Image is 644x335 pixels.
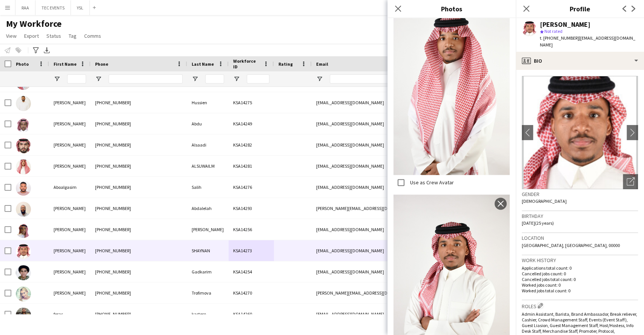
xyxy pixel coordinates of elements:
img: Aboalgasim Salih [16,181,31,196]
input: Last Name Filter Input [205,74,224,83]
div: KSA14281 [229,156,274,176]
button: Open Filter Menu [95,76,102,82]
div: [PHONE_NUMBER] [91,156,187,176]
div: KSA14276 [229,177,274,198]
span: My Workforce [6,18,61,29]
h3: Work history [522,257,638,264]
a: Status [43,31,64,41]
p: Worked jobs count: 0 [522,282,638,288]
div: KSA14282 [229,134,274,155]
div: [PERSON_NAME][EMAIL_ADDRESS][DOMAIN_NAME] [312,198,463,219]
button: Open Filter Menu [192,76,198,82]
div: [EMAIL_ADDRESS][DOMAIN_NAME] [312,113,463,134]
div: [EMAIL_ADDRESS][DOMAIN_NAME] [312,261,463,282]
span: Photo [16,61,29,67]
div: [PERSON_NAME] [49,240,91,261]
div: SHAYNAN [187,240,229,261]
div: [PHONE_NUMBER] [91,219,187,240]
label: Use as Crew Avatar [409,179,454,185]
span: Export [24,32,39,39]
img: Elena Trofimova [16,286,31,301]
span: [GEOGRAPHIC_DATA], [GEOGRAPHIC_DATA], 00000 [522,242,620,248]
div: [PHONE_NUMBER] [91,198,187,219]
img: Crew avatar or photo [522,76,638,189]
div: [PHONE_NUMBER] [91,304,187,324]
div: Aboalgasim [49,177,91,198]
div: kastero [187,304,229,324]
a: Comms [81,31,104,41]
div: Open photos pop-in [623,174,638,189]
div: Alsaadi [187,134,229,155]
div: [PHONE_NUMBER] [91,92,187,113]
p: Cancelled jobs total count: 0 [522,276,638,282]
button: Open Filter Menu [233,76,240,82]
div: KSA14293 [229,198,274,219]
h3: Birthday [522,213,638,219]
div: [PHONE_NUMBER] [91,177,187,198]
div: Bio [516,52,644,70]
div: Hussien [187,92,229,113]
img: feras kastero [16,307,31,323]
button: Open Filter Menu [54,76,60,82]
h3: Photos [387,4,516,14]
p: Worked jobs total count: 0 [522,288,638,293]
span: Not rated [544,28,563,34]
div: [EMAIL_ADDRESS][DOMAIN_NAME] [312,219,463,240]
span: Email [316,61,328,67]
div: [PHONE_NUMBER] [91,240,187,261]
span: Workforce ID [233,58,260,69]
span: | [EMAIL_ADDRESS][DOMAIN_NAME] [540,35,635,48]
div: [EMAIL_ADDRESS][DOMAIN_NAME] [312,156,463,176]
div: Trofimova [187,283,229,303]
input: Email Filter Input [330,74,458,83]
p: Applications total count: 0 [522,265,638,271]
div: ALSUWAILM [187,156,229,176]
div: [PERSON_NAME] [49,261,91,282]
span: [DATE] (25 years) [522,220,554,226]
div: KSA14260 [229,304,274,324]
input: Workforce ID Filter Input [247,74,269,83]
span: Tag [69,32,77,39]
div: [PHONE_NUMBER] [91,113,187,134]
img: Abdulrahman Alsaadi [16,138,31,153]
app-action-btn: Export XLSX [42,46,51,55]
h3: Location [522,235,638,241]
div: [PERSON_NAME] [49,92,91,113]
div: [PHONE_NUMBER] [91,283,187,303]
img: AHMED SHAYNAN [16,244,31,259]
div: [EMAIL_ADDRESS][DOMAIN_NAME] [312,134,463,155]
button: YSL [71,0,90,15]
input: First Name Filter Input [67,74,86,83]
span: t. [PHONE_NUMBER] [540,35,579,41]
img: AHMED SALEH [16,223,31,238]
h3: Roles [522,302,638,310]
img: Abdulrahman ALSUWAILM [16,159,31,174]
a: Export [21,31,42,41]
img: Crew photo 1115036 [393,0,510,175]
a: View [3,31,20,41]
div: KSA14273 [229,240,274,261]
div: [PERSON_NAME] [49,219,91,240]
span: Status [46,32,61,39]
div: feras [49,304,91,324]
span: [DEMOGRAPHIC_DATA] [522,198,567,204]
span: View [6,32,17,39]
span: Comms [84,32,101,39]
div: [PERSON_NAME] [49,156,91,176]
app-action-btn: Advanced filters [31,46,40,55]
div: [PERSON_NAME] [49,198,91,219]
span: Last Name [192,61,214,67]
div: Gadkarim [187,261,229,282]
div: KSA14256 [229,219,274,240]
img: Abdulmajeed Abdu [16,117,31,132]
div: KSA14254 [229,261,274,282]
div: KSA14270 [229,283,274,303]
div: [EMAIL_ADDRESS][DOMAIN_NAME] [312,92,463,113]
div: [PHONE_NUMBER] [91,261,187,282]
div: [PERSON_NAME] [187,219,229,240]
h3: Profile [516,4,644,14]
div: [PERSON_NAME] [49,134,91,155]
div: [PERSON_NAME] [540,21,590,28]
img: Ali Gadkarim [16,265,31,280]
a: Tag [66,31,80,41]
